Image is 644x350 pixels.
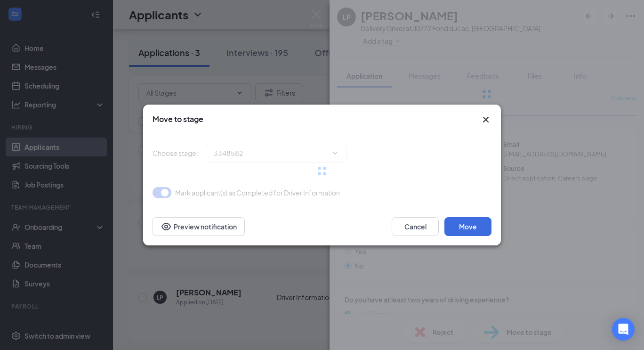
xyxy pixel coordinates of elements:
[612,318,635,341] div: Open Intercom Messenger
[153,217,245,236] button: Preview notificationEye
[480,114,491,125] button: Close
[480,114,491,125] svg: Cross
[161,221,172,232] svg: Eye
[444,217,491,236] button: Move
[392,217,439,236] button: Cancel
[153,114,203,124] h3: Move to stage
